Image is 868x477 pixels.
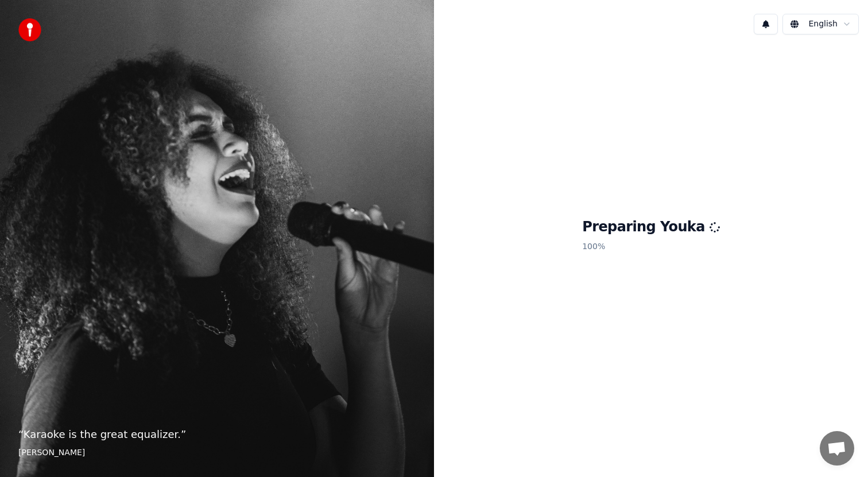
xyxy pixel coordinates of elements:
[582,218,720,236] h1: Preparing Youka
[18,426,416,443] p: “ Karaoke is the great equalizer. ”
[582,236,720,257] p: 100 %
[18,447,416,459] footer: [PERSON_NAME]
[18,18,41,41] img: youka
[820,431,854,466] div: Open chat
